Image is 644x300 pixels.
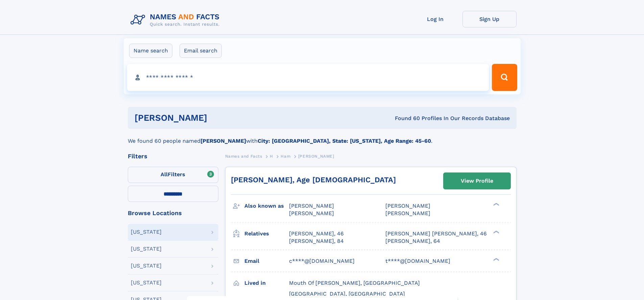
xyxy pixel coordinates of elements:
[128,11,225,29] img: Logo Names and Facts
[258,138,431,144] b: City: [GEOGRAPHIC_DATA], State: [US_STATE], Age Range: 45-60
[244,228,289,239] h3: Relatives
[135,114,301,122] h1: [PERSON_NAME]
[289,210,334,216] span: [PERSON_NAME]
[270,154,273,159] span: H
[462,11,517,27] a: Sign Up
[385,230,487,237] a: [PERSON_NAME] [PERSON_NAME], 46
[161,171,168,178] span: All
[128,167,218,183] label: Filters
[244,255,289,267] h3: Email
[231,176,396,184] a: [PERSON_NAME], Age [DEMOGRAPHIC_DATA]
[492,202,500,207] div: ❯
[298,154,334,159] span: [PERSON_NAME]
[385,203,430,209] span: [PERSON_NAME]
[244,277,289,289] h3: Lived in
[129,44,172,58] label: Name search
[180,44,222,58] label: Email search
[128,129,517,145] div: We found 60 people named with .
[281,152,290,160] a: Ham
[131,263,162,269] div: [US_STATE]
[131,280,162,285] div: [US_STATE]
[408,11,462,27] a: Log In
[200,138,246,144] b: [PERSON_NAME]
[128,210,218,216] div: Browse Locations
[131,246,162,252] div: [US_STATE]
[385,210,430,216] span: [PERSON_NAME]
[492,64,517,91] button: Search Button
[385,237,440,245] a: [PERSON_NAME], 64
[492,257,500,261] div: ❯
[492,230,500,234] div: ❯
[289,280,420,286] span: Mouth Of [PERSON_NAME], [GEOGRAPHIC_DATA]
[289,203,334,209] span: [PERSON_NAME]
[444,173,510,189] a: View Profile
[270,152,273,160] a: H
[289,291,405,297] span: [GEOGRAPHIC_DATA], [GEOGRAPHIC_DATA]
[301,115,510,122] div: Found 60 Profiles In Our Records Database
[461,173,493,189] div: View Profile
[281,154,290,159] span: Ham
[131,229,162,235] div: [US_STATE]
[127,64,489,91] input: search input
[289,230,344,237] a: [PERSON_NAME], 46
[128,153,218,159] div: Filters
[244,200,289,212] h3: Also known as
[289,237,344,245] a: [PERSON_NAME], 84
[225,152,262,160] a: Names and Facts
